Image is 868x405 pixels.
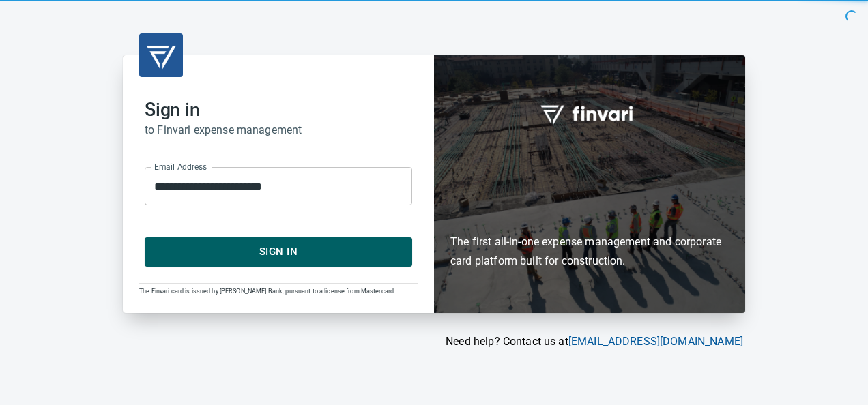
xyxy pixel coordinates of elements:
[145,237,412,266] button: Sign In
[160,243,397,260] span: Sign In
[538,97,641,129] img: fullword_logo_white.png
[123,333,743,350] p: Need help? Contact us at
[450,155,729,271] h6: The first all-in-one expense management and corporate card platform built for construction.
[145,99,412,121] h2: Sign in
[434,55,745,312] div: Finvari
[568,335,743,348] a: [EMAIL_ADDRESS][DOMAIN_NAME]
[139,288,394,295] span: The Finvari card is issued by [PERSON_NAME] Bank, pursuant to a license from Mastercard
[145,39,177,72] img: transparent_logo.png
[145,121,412,140] h6: to Finvari expense management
